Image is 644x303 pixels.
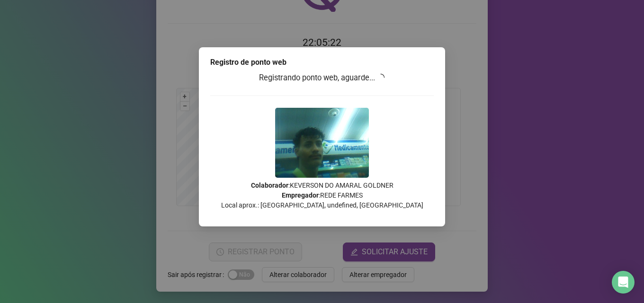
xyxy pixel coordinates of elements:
img: Z [275,108,369,178]
span: loading [376,73,385,82]
div: Registro de ponto web [210,57,434,68]
h3: Registrando ponto web, aguarde... [210,72,434,84]
strong: Colaborador [251,182,288,189]
p: : KEVERSON DO AMARAL GOLDNER : REDE FARMES Local aprox.: [GEOGRAPHIC_DATA], undefined, [GEOGRAPHI... [210,181,434,210]
strong: Empregador [282,191,319,199]
div: Open Intercom Messenger [612,271,635,294]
